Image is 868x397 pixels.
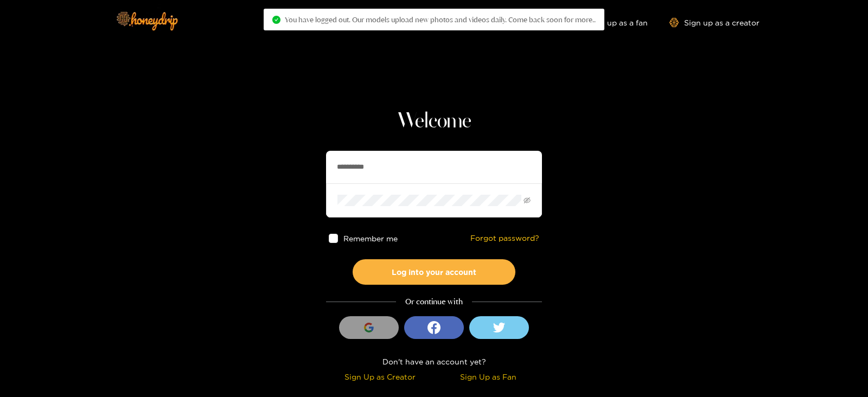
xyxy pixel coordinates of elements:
[353,259,515,285] button: Log into your account
[272,16,280,24] span: check-circle
[470,234,539,243] a: Forgot password?
[326,296,542,308] div: Or continue with
[326,108,542,135] h1: Welcome
[326,355,542,368] div: Don't have an account yet?
[524,197,531,204] span: eye-invisible
[285,15,596,24] span: You have logged out. Our models upload new photos and videos daily. Come back soon for more..
[343,234,398,242] span: Remember me
[669,18,759,27] a: Sign up as a creator
[437,370,539,383] div: Sign Up as Fan
[573,18,648,27] a: Sign up as a fan
[329,370,431,383] div: Sign Up as Creator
